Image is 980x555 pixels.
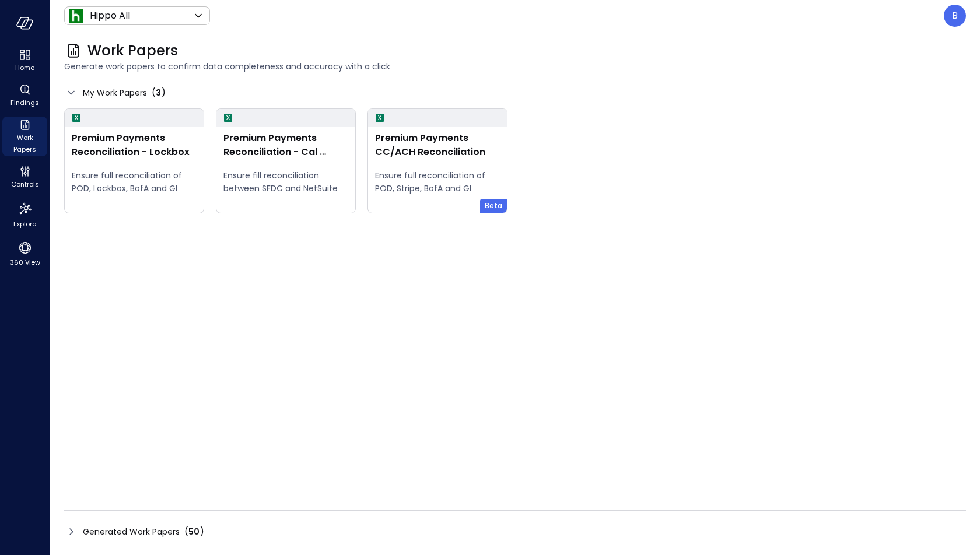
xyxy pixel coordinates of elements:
[188,526,199,538] span: 50
[83,86,147,99] span: My Work Papers
[90,9,130,23] p: Hippo All
[13,218,36,230] span: Explore
[944,5,966,27] div: Boaz
[2,117,47,156] div: Work Papers
[7,132,43,155] span: Work Papers
[223,131,348,159] div: Premium Payments Reconciliation - Cal Atlantic
[11,178,39,190] span: Controls
[485,200,502,212] span: Beta
[87,41,178,60] span: Work Papers
[64,60,966,73] span: Generate work papers to confirm data completeness and accuracy with a click
[83,525,180,538] span: Generated Work Papers
[2,238,47,269] div: 360 View
[15,62,34,73] span: Home
[69,9,83,23] img: Icon
[72,131,197,159] div: Premium Payments Reconciliation - Lockbox
[2,82,47,110] div: Findings
[156,87,161,99] span: 3
[152,86,166,100] div: ( )
[223,169,348,195] div: Ensure fill reconciliation between SFDC and NetSuite
[72,169,197,195] div: Ensure full reconciliation of POD, Lockbox, BofA and GL
[184,525,204,539] div: ( )
[375,131,500,159] div: Premium Payments CC/ACH Reconciliation
[10,97,39,108] span: Findings
[2,163,47,191] div: Controls
[952,9,958,23] p: B
[10,257,40,268] span: 360 View
[2,198,47,231] div: Explore
[375,169,500,195] div: Ensure full reconciliation of POD, Stripe, BofA and GL
[2,47,47,75] div: Home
